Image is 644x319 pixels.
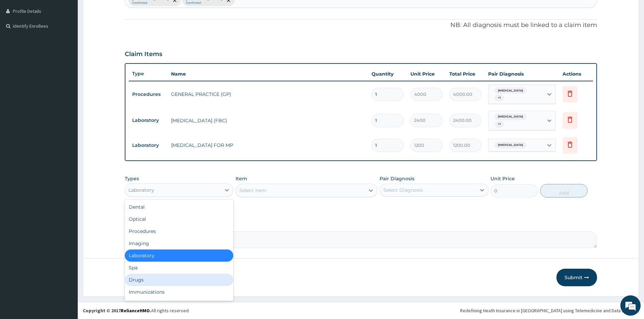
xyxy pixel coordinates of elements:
[125,274,233,286] div: Drugs
[125,249,233,262] div: Laboratory
[125,286,233,298] div: Immunizations
[485,67,559,81] th: Pair Diagnosis
[128,187,154,193] div: Laboratory
[13,34,27,51] img: d_794563401_company_1708531726252_794563401
[129,139,168,152] td: Laboratory
[125,51,162,58] h3: Claim Items
[3,184,129,208] textarea: Type your message and hit 'Enter'
[495,95,504,101] span: + 1
[168,87,368,101] td: GENERAL PRACTICE (GP)
[125,222,597,228] label: Comment
[540,184,588,197] button: Add
[559,67,593,81] th: Actions
[125,176,139,182] label: Types
[125,237,233,249] div: Imaging
[121,308,150,314] a: RelianceHMO
[132,1,169,5] small: Confirmed
[125,213,233,225] div: Optical
[495,121,504,128] span: + 1
[460,307,639,314] div: Redefining Heath Insurance in [GEOGRAPHIC_DATA] using Telemedicine and Data Science!
[125,225,233,237] div: Procedures
[446,67,485,81] th: Total Price
[129,114,168,127] td: Laboratory
[495,87,526,94] span: [MEDICAL_DATA]
[125,201,233,213] div: Dental
[168,114,368,127] td: [MEDICAL_DATA] (FBC)
[239,187,266,194] div: Select Item
[383,187,423,193] div: Select Diagnosis
[125,21,597,30] p: NB: All diagnosis must be linked to a claim item
[495,113,526,120] span: [MEDICAL_DATA]
[129,88,168,101] td: Procedures
[368,67,407,81] th: Quantity
[491,175,515,182] label: Unit Price
[407,67,446,81] th: Unit Price
[380,175,414,182] label: Pair Diagnosis
[168,67,368,81] th: Name
[556,269,597,286] button: Submit
[78,302,644,319] footer: All rights reserved.
[168,138,368,152] td: [MEDICAL_DATA] FOR MP
[236,175,247,182] label: Item
[186,1,222,5] small: Confirmed
[495,142,526,149] span: [MEDICAL_DATA]
[125,298,233,310] div: Others
[111,3,127,20] div: Minimize live chat window
[83,308,151,314] strong: Copyright © 2017 .
[129,68,168,80] th: Type
[35,38,114,47] div: Chat with us now
[39,85,93,153] span: We're online!
[125,262,233,274] div: Spa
